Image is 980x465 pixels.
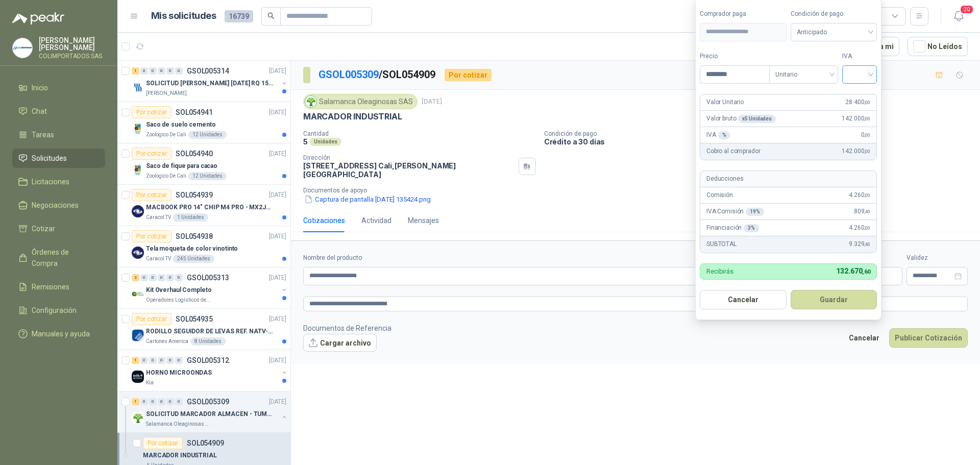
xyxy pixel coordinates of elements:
p: [DATE] [269,397,286,407]
div: Mensajes [408,215,439,226]
p: SOLICITUD MARCADOR ALMACEN - TUMACO [146,409,273,419]
div: x 5 Unidades [738,115,776,123]
div: Por cotizar [132,189,171,201]
a: Cotizar [12,219,105,238]
div: Por cotizar [132,313,171,325]
span: Negociaciones [32,200,79,211]
p: [DATE] [269,356,286,365]
span: Manuales y ayuda [32,328,90,339]
div: Salamanca Oleaginosas SAS [303,94,418,109]
p: [DATE] [269,314,286,324]
p: HORNO MICROONDAS [146,368,212,378]
a: Configuración [12,301,105,320]
div: 0 [158,274,165,281]
img: Company Logo [132,164,144,176]
p: SOL054935 [176,315,213,323]
p: Documentos de apoyo [303,187,976,194]
div: 0 [149,398,157,405]
div: 245 Unidades [173,255,214,263]
span: Anticipado [797,25,871,40]
p: Kia [146,379,154,387]
p: SOLICITUD [PERSON_NAME] [DATE] RQ 15250 [146,79,273,88]
h1: Mis solicitudes [151,9,216,23]
p: IVA Comisión [706,207,764,216]
p: [DATE] [269,190,286,200]
div: Por cotizar [132,230,171,242]
p: SOL054941 [176,109,213,116]
p: Cantidad [303,130,536,137]
p: [DATE] [269,273,286,283]
span: search [267,12,275,19]
p: SOL054938 [176,233,213,240]
span: ,00 [864,132,870,138]
span: Configuración [32,305,77,316]
img: Company Logo [132,81,144,93]
a: Por cotizarSOL054940[DATE] Company LogoSaco de fique para cacaoZoologico De Cali12 Unidades [117,143,290,185]
a: 2 0 0 0 0 0 GSOL005313[DATE] Company LogoKit Overhaul CompletoOperadores Logísticos del Caribe [132,272,288,304]
a: Chat [12,102,105,121]
p: Crédito a 30 días [544,137,976,146]
p: [STREET_ADDRESS] Cali , [PERSON_NAME][GEOGRAPHIC_DATA] [303,161,514,179]
span: 0 [861,130,870,140]
p: Caracol TV [146,213,171,222]
p: [DATE] [422,97,442,107]
p: Zoologico De Cali [146,131,186,139]
div: Por cotizar [445,69,492,81]
div: 0 [158,67,165,75]
div: 0 [149,67,157,75]
div: Unidades [310,138,341,146]
div: 0 [166,67,174,75]
button: No Leídos [908,37,968,56]
div: 0 [158,398,165,405]
div: Por cotizar [132,148,171,160]
div: 3 % [744,224,759,232]
label: Precio [700,52,769,61]
p: [DATE] [269,66,286,76]
img: Company Logo [132,205,144,217]
span: ,00 [864,225,870,231]
div: Por cotizar [132,106,171,118]
p: Cobro al comprador [706,146,760,156]
button: Publicar Cotización [889,328,968,348]
img: Company Logo [132,247,144,259]
p: Zoologico De Cali [146,172,186,180]
p: SOL054909 [187,439,224,447]
a: Órdenes de Compra [12,242,105,273]
a: Solicitudes [12,149,105,168]
a: Manuales y ayuda [12,324,105,344]
span: 132.670 [836,267,870,275]
span: Órdenes de Compra [32,247,95,269]
a: Por cotizarSOL054941[DATE] Company LogoSaco de suelo cementoZoologico De Cali12 Unidades [117,102,290,143]
p: [PERSON_NAME] [PERSON_NAME] [39,37,105,51]
span: ,40 [864,241,870,247]
img: Company Logo [13,38,32,58]
p: Documentos de Referencia [303,323,391,334]
p: RODILLO SEGUIDOR DE LEVAS REF. NATV-17-PPA [PERSON_NAME] [146,327,273,336]
p: GSOL005312 [187,357,229,364]
div: 0 [149,357,157,364]
span: ,00 [864,149,870,154]
label: Condición de pago [791,9,877,19]
div: 12 Unidades [188,172,227,180]
a: 1 0 0 0 0 0 GSOL005312[DATE] Company LogoHORNO MICROONDASKia [132,354,288,387]
div: Actividad [361,215,391,226]
span: 809 [854,207,870,216]
a: Negociaciones [12,195,105,215]
img: Company Logo [305,96,316,107]
p: 5 [303,137,308,146]
span: Cotizar [32,223,55,234]
span: ,00 [864,192,870,198]
p: / SOL054909 [318,67,436,83]
span: 28.400 [845,97,870,107]
div: 0 [149,274,157,281]
p: Financiación [706,223,759,233]
div: 0 [158,357,165,364]
button: Cancelar [700,290,787,309]
p: [DATE] [269,108,286,117]
p: MARCADOR INDUSTRIAL [303,111,402,122]
div: 2 [132,274,139,281]
p: Saco de suelo cemento [146,120,215,130]
div: 0 [140,398,148,405]
div: 0 [175,398,183,405]
p: GSOL005309 [187,398,229,405]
